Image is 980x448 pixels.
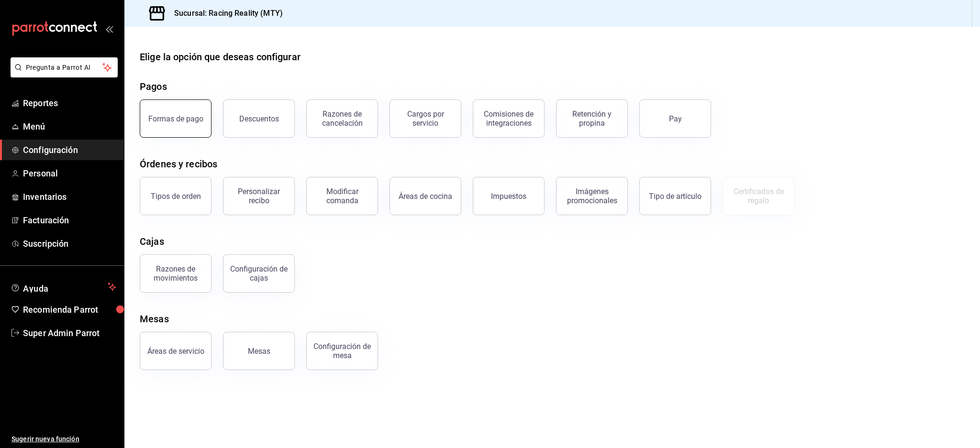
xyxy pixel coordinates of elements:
[223,254,295,293] button: Configuración de cajas
[140,177,212,215] button: Tipos de orden
[669,114,682,123] div: Pay
[140,332,212,370] button: Áreas de servicio
[140,157,217,171] div: Órdenes y recibos
[239,114,279,123] div: Descuentos
[473,177,545,215] button: Impuestos
[23,167,116,180] span: Personal
[23,214,116,227] span: Facturación
[390,177,461,215] button: Áreas de cocina
[396,109,455,128] div: Cargos por servicio
[23,190,116,203] span: Inventarios
[306,177,378,215] button: Modificar comanda
[556,177,628,215] button: Imágenes promocionales
[399,192,452,201] div: Áreas de cocina
[23,97,116,109] span: Reportes
[7,69,118,79] a: Pregunta a Parrot AI
[562,109,622,128] div: Retención y propina
[312,342,372,360] div: Configuración de mesa
[23,120,116,133] span: Menú
[140,254,212,293] button: Razones de movimientos
[229,187,289,205] div: Personalizar recibo
[639,177,711,215] button: Tipo de artículo
[723,177,794,215] button: Certificados de regalo
[148,114,203,123] div: Formas de pago
[23,303,116,316] span: Recomienda Parrot
[140,79,167,94] div: Pagos
[479,109,538,128] div: Comisiones de integraciones
[11,57,118,77] button: Pregunta a Parrot AI
[105,25,113,33] button: open_drawer_menu
[248,347,270,356] div: Mesas
[140,312,169,326] div: Mesas
[390,99,461,138] button: Cargos por servicio
[306,99,378,138] button: Razones de cancelación
[151,192,201,201] div: Tipos de orden
[223,177,295,215] button: Personalizar recibo
[729,187,788,205] div: Certificados de regalo
[140,99,212,138] button: Formas de pago
[562,187,622,205] div: Imágenes promocionales
[23,237,116,250] span: Suscripción
[223,99,295,138] button: Descuentos
[140,234,164,249] div: Cajas
[306,332,378,370] button: Configuración de mesa
[556,99,628,138] button: Retención y propina
[473,99,545,138] button: Comisiones de integraciones
[11,434,116,444] span: Sugerir nueva función
[26,63,103,73] span: Pregunta a Parrot AI
[146,264,205,283] div: Razones de movimientos
[147,347,204,356] div: Áreas de servicio
[23,281,104,293] span: Ayuda
[312,109,372,128] div: Razones de cancelación
[639,99,711,138] button: Pay
[229,264,289,283] div: Configuración de cajas
[23,143,116,156] span: Configuración
[23,327,116,339] span: Super Admin Parrot
[312,187,372,205] div: Modificar comanda
[223,332,295,370] button: Mesas
[491,192,526,201] div: Impuestos
[167,8,283,19] h3: Sucursal: Racing Reality (MTY)
[140,50,301,64] div: Elige la opción que deseas configurar
[649,192,702,201] div: Tipo de artículo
